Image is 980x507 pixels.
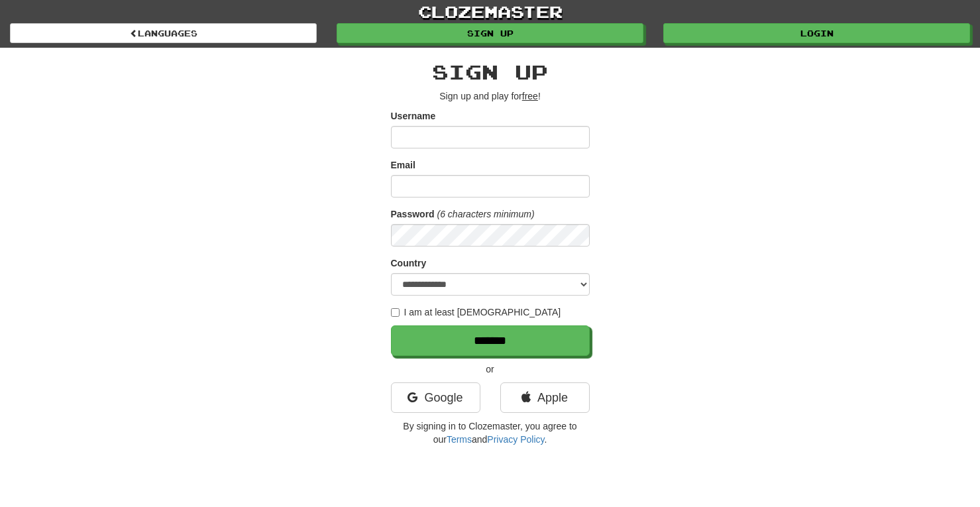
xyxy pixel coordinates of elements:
[487,434,544,445] a: Privacy Policy
[391,306,561,319] label: I am at least [DEMOGRAPHIC_DATA]
[447,434,472,445] a: Terms
[391,89,590,103] p: Sign up and play for !
[391,61,590,83] h2: Sign up
[663,23,970,43] a: Login
[10,23,317,43] a: Languages
[391,420,590,446] p: By signing in to Clozemaster, you agree to our and .
[391,158,415,172] label: Email
[391,382,480,413] a: Google
[391,109,436,123] label: Username
[391,363,590,376] p: or
[391,308,400,317] input: I am at least [DEMOGRAPHIC_DATA]
[391,256,427,270] label: Country
[437,209,535,219] em: (6 characters minimum)
[337,23,643,43] a: Sign up
[522,91,538,101] u: free
[500,382,590,413] a: Apple
[391,207,435,221] label: Password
